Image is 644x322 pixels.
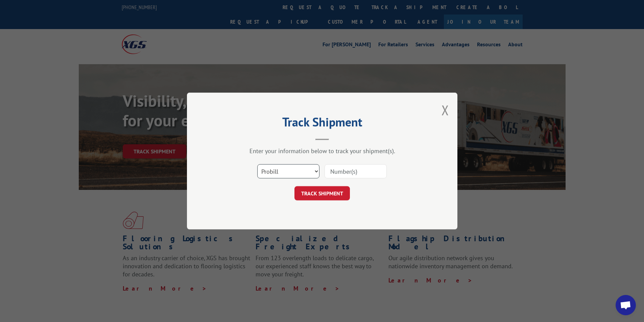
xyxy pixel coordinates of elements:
div: Enter your information below to track your shipment(s). [221,147,424,155]
h2: Track Shipment [221,117,424,130]
button: Close modal [442,101,449,119]
input: Number(s) [325,164,387,178]
a: Open chat [616,295,636,315]
button: TRACK SHIPMENT [294,186,350,200]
